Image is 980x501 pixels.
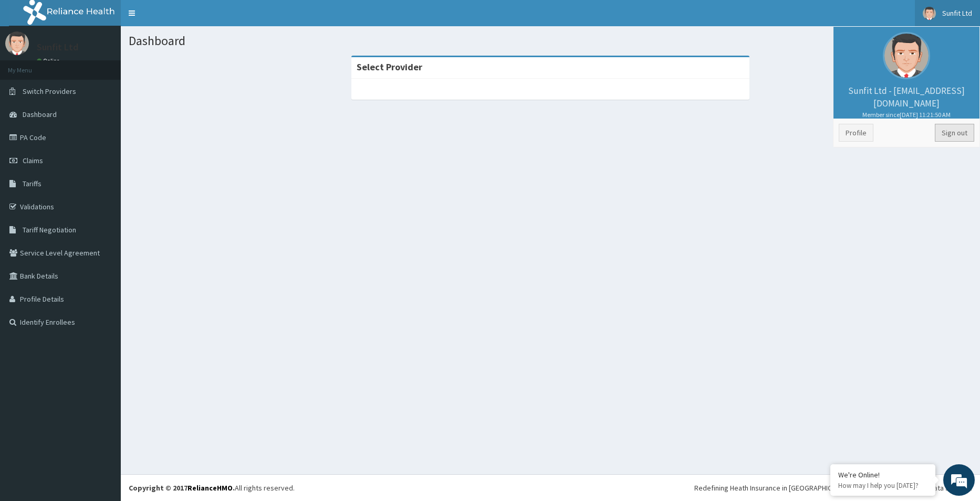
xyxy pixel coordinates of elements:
span: Tariffs [23,179,41,188]
span: Claims [23,156,43,165]
img: User Image [883,32,930,79]
span: Sunfit Ltd [942,8,972,18]
a: Sign out [935,124,974,142]
a: Profile [839,124,873,142]
img: User Image [923,7,936,20]
a: RelianceHMO [187,483,233,493]
a: Online [37,57,62,65]
span: Tariff Negotiation [23,225,76,234]
span: Dashboard [23,110,57,119]
footer: All rights reserved. [121,474,980,501]
p: How may I help you today? [838,481,927,490]
strong: Copyright © 2017 . [129,483,235,493]
div: We're Online! [838,470,927,479]
p: Sunfit Ltd [37,42,78,52]
h1: Dashboard [129,34,972,48]
small: Member since [DATE] 11:21:50 AM [839,110,974,119]
strong: Select Provider [357,61,422,73]
p: Sunfit Ltd - [EMAIL_ADDRESS][DOMAIN_NAME] [839,84,974,119]
span: Switch Providers [23,87,76,96]
img: User Image [5,31,29,55]
div: Redefining Heath Insurance in [GEOGRAPHIC_DATA] using Telemedicine and Data Science! [694,483,972,493]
